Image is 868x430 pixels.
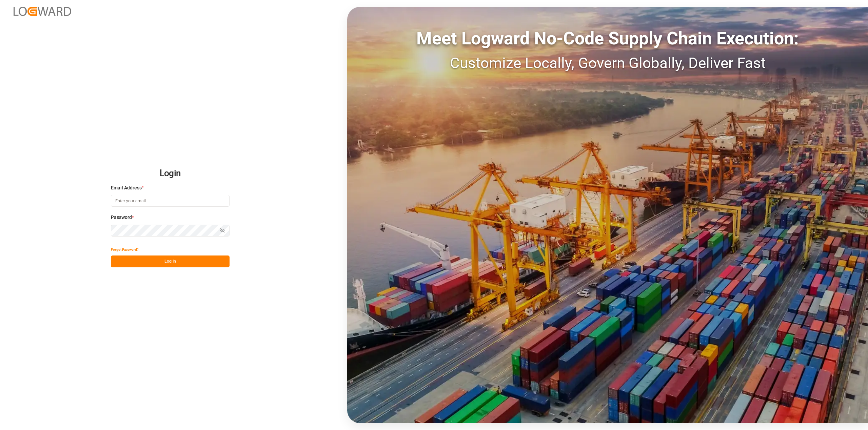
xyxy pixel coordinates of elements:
div: Customize Locally, Govern Globally, Deliver Fast [347,52,868,74]
input: Enter your email [111,195,230,207]
span: Password [111,214,132,221]
img: Logward_new_orange.png [14,7,71,16]
div: Meet Logward No-Code Supply Chain Execution: [347,25,868,52]
button: Forgot Password? [111,244,139,255]
button: Log In [111,255,230,267]
h2: Login [111,163,230,184]
span: Email Address [111,184,142,191]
